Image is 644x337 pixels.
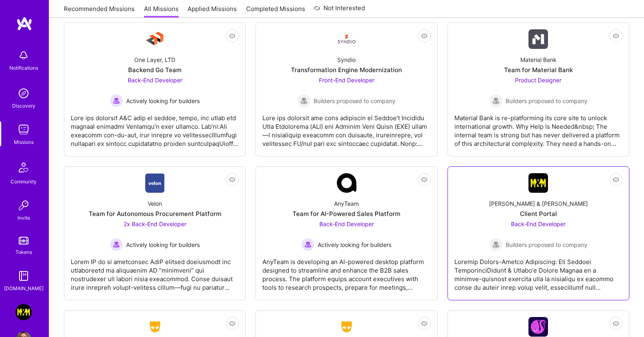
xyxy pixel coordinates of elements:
[454,107,622,148] div: Material Bank is re-platforming its core site to unlock international growth. Why Help Is Needed&...
[15,85,32,101] img: discovery
[504,66,573,74] div: Team for Material Bank
[12,101,35,110] div: Discovery
[262,173,430,293] a: Company LogoAnyTeamTeam for AI-Powered Sales PlatformBack-End Developer Actively looking for buil...
[319,77,374,84] span: Front-End Developer
[71,29,239,150] a: Company LogoOne Layer, LTDBackend Go TeamBack-End Developer Actively looking for buildersActively...
[528,173,548,193] img: Company Logo
[126,240,200,249] span: Actively looking for builders
[11,177,37,186] div: Community
[262,29,430,150] a: Company LogoSyndioTransformation Engine ModernizationFront-End Developer Builders proposed to com...
[71,107,239,148] div: Lore ips dolorsit A&C adip el seddoe, tempo, inc utlab etd magnaal enimadmi VenIamqu’n exer ullam...
[16,16,33,31] img: logo
[291,66,402,74] div: Transformation Engine Modernization
[15,268,32,284] img: guide book
[613,33,619,39] i: icon EyeClosed
[421,176,428,183] i: icon EyeClosed
[124,220,186,227] span: 2x Back-End Developer
[145,29,165,49] img: Company Logo
[421,33,428,39] i: icon EyeClosed
[229,176,236,183] i: icon EyeClosed
[14,158,33,177] img: Community
[110,238,123,251] img: Actively looking for builders
[489,238,502,251] img: Builders proposed to company
[421,320,428,327] i: icon EyeClosed
[337,319,356,334] img: Company Logo
[229,320,236,327] i: icon EyeClosed
[145,319,165,334] img: Company Logo
[13,304,34,320] a: Morgan & Morgan: Document Management Product Manager
[9,64,38,72] div: Notifications
[293,209,400,218] div: Team for AI-Powered Sales Platform
[337,55,356,64] div: Syndio
[262,251,430,292] div: AnyTeam is developing an AI-powered desktop platform designed to streamline and enhance the B2B s...
[506,97,587,105] span: Builders proposed to company
[246,4,305,18] a: Completed Missions
[515,77,561,84] span: Product Designer
[506,240,587,249] span: Builders proposed to company
[144,4,179,18] a: All Missions
[337,29,356,49] img: Company Logo
[64,4,135,18] a: Recommended Missions
[71,173,239,293] a: Company LogoVelonTeam for Autonomous Procurement Platform2x Back-End Developer Actively looking f...
[314,3,365,18] a: Not Interested
[489,199,588,208] div: [PERSON_NAME] & [PERSON_NAME]
[148,199,162,208] div: Velon
[15,47,32,64] img: bell
[528,29,548,49] img: Company Logo
[511,220,565,227] span: Back-End Developer
[528,317,548,337] img: Company Logo
[188,4,237,18] a: Applied Missions
[126,97,200,105] span: Actively looking for builders
[454,173,622,293] a: Company Logo[PERSON_NAME] & [PERSON_NAME]Client PortalBack-End Developer Builders proposed to com...
[613,176,619,183] i: icon EyeClosed
[15,121,32,138] img: teamwork
[301,238,314,251] img: Actively looking for builders
[520,55,557,64] div: Material Bank
[145,173,164,193] img: Company Logo
[15,304,32,320] img: Morgan & Morgan: Document Management Product Manager
[128,66,181,74] div: Backend Go Team
[520,209,557,218] div: Client Portal
[229,33,236,39] i: icon EyeClosed
[19,237,28,244] img: tokens
[454,251,622,292] div: Loremip Dolors-Ametco Adipiscing: Eli Seddoei TemporinciDidunt & Utlabo'e Dolore Magnaa en a mini...
[134,55,175,64] div: One Layer, LTD
[454,29,622,150] a: Company LogoMaterial BankTeam for Material BankProduct Designer Builders proposed to companyBuild...
[128,77,182,84] span: Back-End Developer
[15,248,32,256] div: Tokens
[71,251,239,292] div: Lorem IP do si ametconsec AdiP elitsed doeiusmodt inc utlaboreetd ma aliquaenim AD “minimveni” qu...
[314,97,395,105] span: Builders proposed to company
[489,94,502,107] img: Builders proposed to company
[319,220,374,227] span: Back-End Developer
[89,209,221,218] div: Team for Autonomous Procurement Platform
[337,173,356,193] img: Company Logo
[334,199,359,208] div: AnyTeam
[262,107,430,148] div: Lore ips dolorsit ame cons adipiscin el Seddoe’t Incididu Utla Etdolorema (ALI) eni Adminim Veni ...
[110,94,123,107] img: Actively looking for builders
[4,284,44,293] div: [DOMAIN_NAME]
[17,214,30,222] div: Invite
[318,240,391,249] span: Actively looking for builders
[14,138,34,146] div: Missions
[613,320,619,327] i: icon EyeClosed
[15,197,32,214] img: Invite
[297,94,310,107] img: Builders proposed to company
